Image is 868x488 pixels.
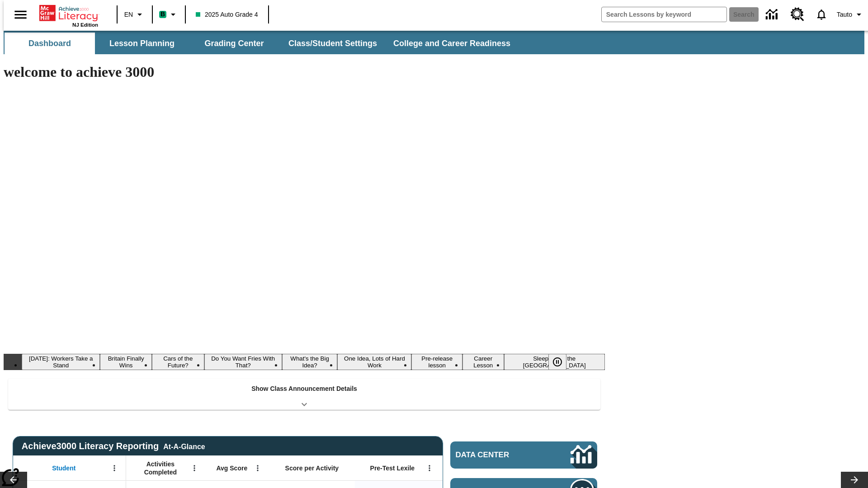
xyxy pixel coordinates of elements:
span: Avg Score [216,464,247,472]
span: Activities Completed [131,460,190,476]
span: Tauto [837,10,852,19]
span: Achieve3000 Literacy Reporting [22,441,205,451]
button: Slide 4 Do You Want Fries With That? [204,354,282,370]
button: Open Menu [423,461,436,475]
span: Pre-Test Lexile [370,464,415,472]
button: Class/Student Settings [281,33,384,54]
button: Slide 6 One Idea, Lots of Hard Work [337,354,411,370]
button: Lesson Planning [97,33,187,54]
div: At-A-Glance [163,441,205,451]
div: SubNavbar [4,31,864,54]
div: Home [39,3,98,28]
button: Profile/Settings [833,6,868,23]
button: Slide 3 Cars of the Future? [152,354,204,370]
button: Open Menu [188,461,201,475]
button: Open Menu [251,461,264,475]
button: Lesson carousel, Next [841,472,868,488]
button: Slide 8 Career Lesson [462,354,504,370]
a: Data Center [450,441,597,469]
button: Slide 2 Britain Finally Wins [100,354,151,370]
div: Show Class Announcement Details [8,379,600,410]
div: SubNavbar [4,33,519,54]
button: Slide 9 Sleepless in the Animal Kingdom [504,354,605,370]
button: College and Career Readiness [386,33,518,54]
button: Grading Center [189,33,279,54]
button: Slide 5 What's the Big Idea? [282,354,338,370]
button: Slide 7 Pre-release lesson [411,354,462,370]
a: Data Center [760,2,785,27]
button: Open Menu [108,461,121,475]
a: Resource Center, Will open in new tab [785,2,810,27]
button: Dashboard [5,33,95,54]
button: Slide 1 Labor Day: Workers Take a Stand [22,354,100,370]
h1: welcome to achieve 3000 [4,64,605,80]
input: search field [602,7,726,22]
span: 2025 Auto Grade 4 [196,10,258,19]
span: Score per Activity [285,464,339,472]
a: Home [39,4,98,22]
span: EN [124,10,133,19]
button: Boost Class color is mint green. Change class color [156,6,182,23]
button: Language: EN, Select a language [120,6,149,23]
a: Notifications [810,3,833,26]
p: Show Class Announcement Details [251,384,357,394]
span: NJ Edition [72,22,98,28]
div: Pause [548,354,576,370]
span: Student [52,464,75,472]
span: Data Center [456,450,540,460]
button: Open side menu [7,1,34,28]
span: B [160,9,165,20]
button: Pause [548,354,566,370]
